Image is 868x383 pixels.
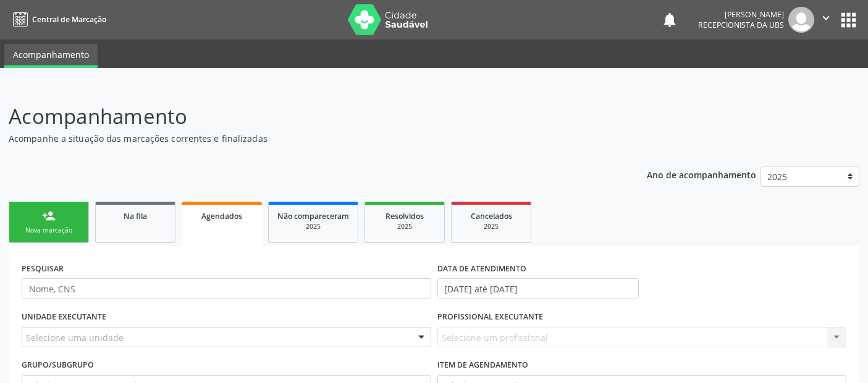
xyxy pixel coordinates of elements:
[698,20,784,30] span: Recepcionista da UBS
[201,211,242,221] span: Agendados
[437,356,528,375] label: Item de agendamento
[437,259,526,278] label: DATA DE ATENDIMENTO
[42,209,56,223] div: person_add
[277,211,349,221] span: Não compareceram
[386,211,424,221] span: Resolvidos
[9,9,106,30] a: Central de Marcação
[22,356,94,375] label: Grupo/Subgrupo
[32,14,106,25] span: Central de Marcação
[9,101,604,132] p: Acompanhamento
[374,222,436,231] div: 2025
[437,308,543,327] label: PROFISSIONAL EXECUTANTE
[460,222,522,231] div: 2025
[124,211,147,221] span: Na fila
[471,211,512,221] span: Cancelados
[9,132,604,145] p: Acompanhe a situação das marcações correntes e finalizadas
[661,11,678,28] button: notifications
[814,7,838,33] button: 
[788,7,814,33] img: img
[18,226,80,235] div: Nova marcação
[647,167,756,182] p: Ano de acompanhamento
[4,44,98,68] a: Acompanhamento
[22,308,106,327] label: UNIDADE EXECUTANTE
[22,278,431,299] input: Nome, CNS
[437,278,639,299] input: Selecione um intervalo
[277,222,349,231] div: 2025
[22,259,64,278] label: PESQUISAR
[26,331,124,344] span: Selecione uma unidade
[838,9,859,31] button: apps
[819,11,833,25] i: 
[698,9,784,20] div: [PERSON_NAME]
